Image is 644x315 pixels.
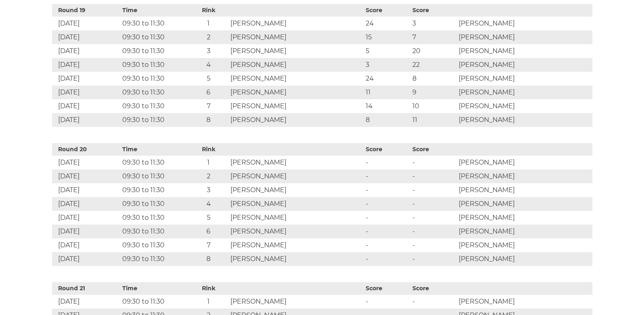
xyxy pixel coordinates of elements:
td: 8 [364,113,410,127]
td: - [364,156,410,169]
th: Round 19 [52,4,121,17]
td: [PERSON_NAME] [228,44,364,58]
td: 8 [189,252,228,266]
td: 2 [189,169,228,183]
td: 09:30 to 11:30 [120,30,189,44]
td: [PERSON_NAME] [457,225,592,238]
td: 5 [189,72,228,86]
td: 7 [189,238,228,252]
th: Score [410,143,457,156]
td: [DATE] [52,113,121,127]
th: Score [410,282,457,295]
td: - [364,252,410,266]
td: [PERSON_NAME] [228,72,364,86]
td: 24 [364,17,410,30]
td: 2 [189,30,228,44]
td: [PERSON_NAME] [457,169,592,183]
td: [PERSON_NAME] [457,183,592,197]
th: Score [364,282,410,295]
td: [DATE] [52,17,121,30]
td: 1 [189,156,228,169]
td: 09:30 to 11:30 [120,58,189,72]
td: [DATE] [52,225,121,238]
td: 11 [364,86,410,99]
td: 10 [410,99,457,113]
td: [DATE] [52,44,121,58]
th: Round 21 [52,282,121,295]
td: [DATE] [52,156,121,169]
td: [PERSON_NAME] [457,238,592,252]
td: [PERSON_NAME] [228,30,364,44]
td: - [364,238,410,252]
td: [DATE] [52,86,121,99]
td: - [410,295,457,309]
td: [PERSON_NAME] [457,72,592,86]
td: [PERSON_NAME] [228,183,364,197]
td: 15 [364,30,410,44]
td: - [364,295,410,309]
td: - [410,156,457,169]
td: - [410,169,457,183]
td: 3 [410,17,457,30]
td: [PERSON_NAME] [457,113,592,127]
td: [PERSON_NAME] [457,58,592,72]
td: [DATE] [52,211,121,225]
td: [PERSON_NAME] [228,169,364,183]
td: [DATE] [52,238,121,252]
td: [DATE] [52,197,121,211]
td: 3 [364,58,410,72]
td: [PERSON_NAME] [228,86,364,99]
td: 5 [364,44,410,58]
td: 11 [410,113,457,127]
td: [PERSON_NAME] [228,197,364,211]
td: 22 [410,58,457,72]
td: [PERSON_NAME] [457,156,592,169]
th: Rink [189,4,228,17]
th: Score [410,4,457,17]
td: 09:30 to 11:30 [120,169,189,183]
th: Time [120,282,189,295]
td: - [410,183,457,197]
td: 20 [410,44,457,58]
th: Round 20 [52,143,121,156]
td: 09:30 to 11:30 [120,17,189,30]
td: 09:30 to 11:30 [120,252,189,266]
th: Score [364,4,410,17]
td: 1 [189,295,228,309]
th: Time [120,4,189,17]
td: - [364,169,410,183]
td: [PERSON_NAME] [228,211,364,225]
td: 14 [364,99,410,113]
td: - [410,238,457,252]
td: [DATE] [52,169,121,183]
td: - [410,225,457,238]
td: 7 [189,99,228,113]
td: 09:30 to 11:30 [120,72,189,86]
td: [PERSON_NAME] [228,113,364,127]
td: - [410,252,457,266]
td: - [364,183,410,197]
td: 8 [410,72,457,86]
td: 09:30 to 11:30 [120,211,189,225]
td: 09:30 to 11:30 [120,156,189,169]
td: [PERSON_NAME] [228,295,364,309]
td: 09:30 to 11:30 [120,225,189,238]
td: [DATE] [52,30,121,44]
td: - [364,225,410,238]
td: [PERSON_NAME] [457,17,592,30]
td: [PERSON_NAME] [228,58,364,72]
td: [PERSON_NAME] [228,99,364,113]
td: 8 [189,113,228,127]
td: 09:30 to 11:30 [120,295,189,309]
td: [PERSON_NAME] [228,238,364,252]
td: 4 [189,197,228,211]
td: [PERSON_NAME] [228,17,364,30]
td: [PERSON_NAME] [228,252,364,266]
td: [PERSON_NAME] [457,211,592,225]
td: - [364,197,410,211]
td: [PERSON_NAME] [457,30,592,44]
td: 09:30 to 11:30 [120,197,189,211]
th: Rink [189,143,228,156]
td: 09:30 to 11:30 [120,113,189,127]
td: [DATE] [52,183,121,197]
